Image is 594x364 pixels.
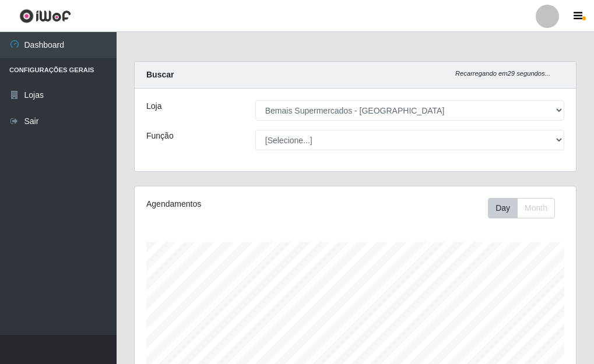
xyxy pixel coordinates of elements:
strong: Buscar [146,70,174,79]
div: Agendamentos [146,198,310,210]
button: Month [517,198,555,218]
div: Toolbar with button groups [488,198,564,218]
label: Função [146,130,174,142]
i: Recarregando em 29 segundos... [455,70,550,77]
label: Loja [146,100,161,112]
img: CoreUI Logo [19,9,71,23]
button: Day [488,198,518,218]
div: First group [488,198,555,218]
